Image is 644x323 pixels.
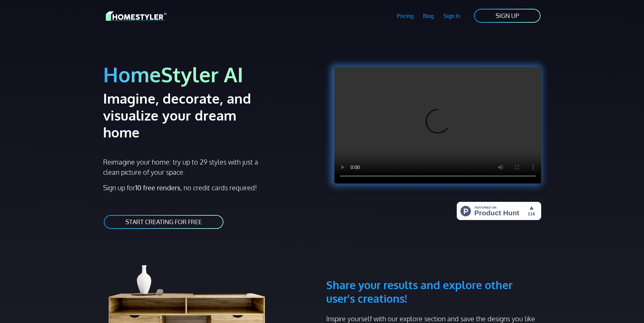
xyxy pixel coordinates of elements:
[326,246,541,305] h3: Share your results and explore other user's creations!
[392,8,418,24] a: Pricing
[103,214,224,230] a: START CREATING FOR FREE
[439,8,465,24] a: Sign In
[103,90,275,141] h2: Imagine, decorate, and visualize your dream home
[135,183,180,192] strong: 10 free renders
[103,182,318,193] p: Sign up for , no credit cards required!
[103,157,264,177] p: Reimagine your home: try up to 29 styles with just a clean picture of your space.
[106,10,167,22] img: HomeStyler AI logo
[473,8,541,23] a: SIGN UP
[103,62,318,87] h1: HomeStyler AI
[418,8,439,24] a: Blog
[457,202,541,220] img: HomeStyler AI - Interior Design Made Easy: One Click to Your Dream Home | Product Hunt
